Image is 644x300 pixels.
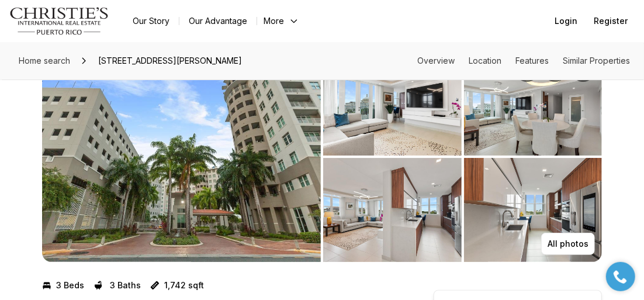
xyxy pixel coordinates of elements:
button: View image gallery [464,158,603,262]
a: Skip to: Location [469,56,501,65]
button: View image gallery [42,51,321,262]
button: View image gallery [323,51,462,156]
img: logo [9,7,109,35]
a: Skip to: Overview [417,56,455,65]
p: 3 Beds [56,281,84,290]
button: View image gallery [464,51,603,156]
a: Our Advantage [179,13,257,29]
button: View image gallery [323,158,462,262]
div: Listing Photos [42,51,602,262]
button: Login [548,9,584,33]
p: All photos [548,239,588,249]
a: Skip to: Features [515,56,549,65]
a: Our Story [123,13,179,29]
p: 1,742 sqft [164,281,204,290]
li: 2 of 9 [323,51,602,262]
nav: Page section menu [417,56,630,65]
span: Home search [19,56,70,65]
a: Skip to: Similar Properties [563,56,630,65]
button: More [257,13,306,29]
button: All photos [541,233,595,255]
span: Login [555,16,577,26]
span: [STREET_ADDRESS][PERSON_NAME] [94,51,247,70]
span: Register [594,16,628,26]
p: 3 Baths [110,281,141,290]
a: Home search [14,51,75,70]
button: 3 Baths [94,276,141,295]
li: 1 of 9 [42,51,321,262]
button: Register [587,9,635,33]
